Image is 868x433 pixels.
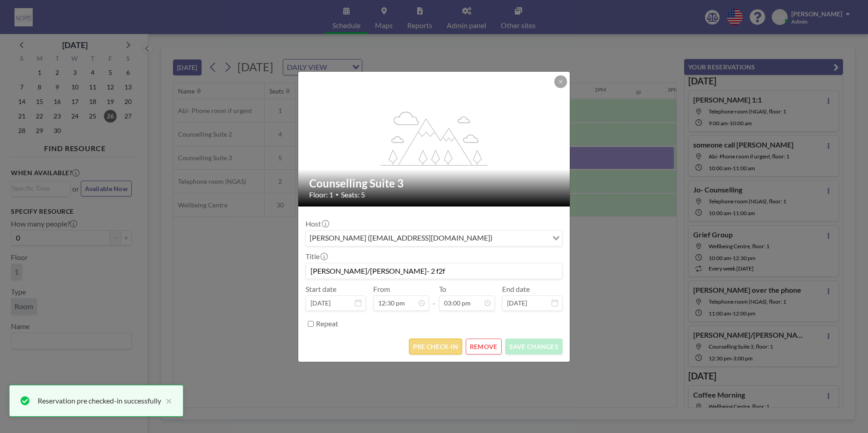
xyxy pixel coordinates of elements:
span: • [335,191,339,198]
button: PRE CHECK-IN [409,339,462,354]
label: Host [306,219,328,228]
button: SAVE CHANGES [505,339,562,354]
label: End date [502,285,530,294]
label: Start date [306,285,336,294]
span: - [433,288,435,308]
input: (No title) [306,263,562,279]
button: REMOVE [466,339,502,354]
div: Search for option [306,231,562,246]
label: To [439,285,446,294]
input: Search for option [495,232,547,244]
g: flex-grow: 1.2; [381,111,488,165]
h2: Counselling Suite 3 [309,177,560,190]
button: close [161,395,172,406]
label: From [373,285,390,294]
label: Title [306,252,327,261]
span: Floor: 1 [309,190,333,199]
div: Reservation pre checked-in successfully [38,395,161,406]
label: Repeat [316,319,338,328]
span: [PERSON_NAME] ([EMAIL_ADDRESS][DOMAIN_NAME]) [308,232,494,244]
span: Seats: 5 [341,190,365,199]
